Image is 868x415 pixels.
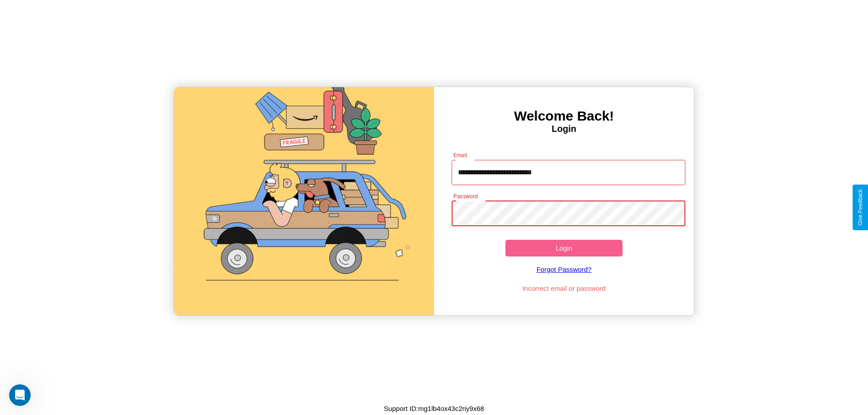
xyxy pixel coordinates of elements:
[434,108,694,124] h3: Welcome Back!
[434,124,694,134] h4: Login
[447,282,681,294] p: Incorrect email or password
[857,189,863,226] div: Give Feedback
[384,402,484,415] p: Support ID: mg1lb4ox43c2riy9x68
[447,256,681,282] a: Forgot Password?
[174,87,434,315] img: gif
[505,240,623,256] button: Login
[9,384,31,406] iframe: Intercom live chat
[453,151,467,159] label: Email
[453,192,477,200] label: Password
